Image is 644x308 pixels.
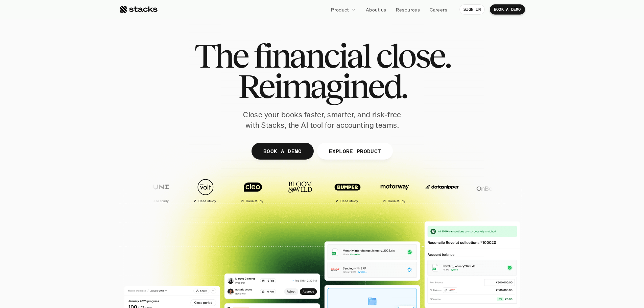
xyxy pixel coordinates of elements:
[564,271,594,277] a: Cookie Policy
[184,175,228,206] a: Case study
[426,3,451,16] a: Careers
[251,143,313,160] a: BOOK A DEMO
[366,6,386,13] p: About us
[331,6,349,13] p: Product
[463,7,481,12] p: SIGN IN
[490,4,525,15] a: BOOK A DEMO
[362,3,390,16] a: About us
[329,146,381,156] p: EXPLORE PRODUCT
[245,199,263,203] h2: Case study
[136,175,180,206] a: Case study
[376,41,450,71] span: close.
[198,199,216,203] h2: Case study
[522,247,630,253] p: Cookie Settings
[387,199,405,203] h2: Case study
[543,271,595,277] span: Read our .
[254,41,370,71] span: financial
[396,6,420,13] p: Resources
[263,146,302,156] p: BOOK A DEMO
[231,175,275,206] a: Case study
[151,199,169,203] h2: Case study
[317,143,393,160] a: EXPLORE PRODUCT
[340,199,358,203] h2: Case study
[326,175,369,206] a: Case study
[494,7,521,12] p: BOOK A DEMO
[194,41,248,71] span: The
[238,71,406,101] span: Reimagined.
[459,4,485,15] a: SIGN IN
[430,6,447,13] p: Careers
[238,110,407,131] p: Close your books faster, smarter, and risk-free with Stacks, the AI tool for accounting teams.
[522,256,630,278] p: We use cookies to enhance your experience, analyze site traffic and deliver personalized content.
[373,175,417,206] a: Case study
[392,3,424,16] a: Resources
